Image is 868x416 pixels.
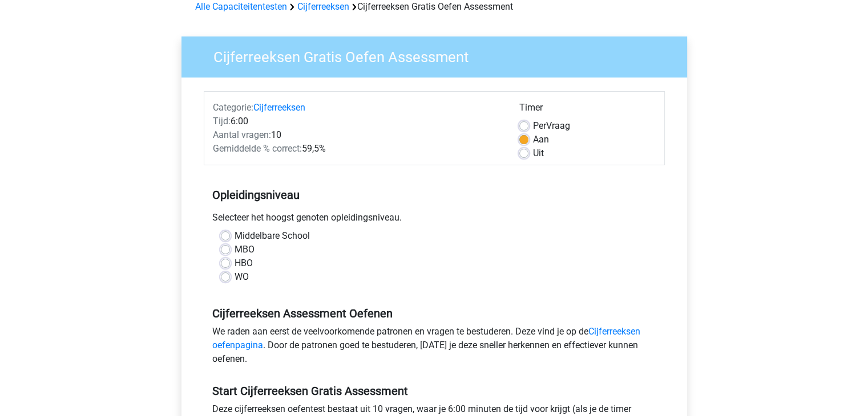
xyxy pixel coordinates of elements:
div: Timer [519,101,656,119]
h3: Cijferreeksen Gratis Oefen Assessment [200,44,679,66]
h5: Cijferreeksen Assessment Oefenen [212,307,656,320]
div: Selecteer het hoogst genoten opleidingsniveau. [204,211,665,229]
span: Gemiddelde % correct: [213,143,302,154]
span: Per [533,120,546,131]
label: Uit [533,146,544,160]
label: Middelbare School [235,229,310,243]
h5: Start Cijferreeksen Gratis Assessment [212,384,656,398]
div: 10 [204,128,511,142]
span: Categorie: [213,102,253,113]
span: Tijd: [213,116,231,127]
div: 6:00 [204,115,511,128]
a: Cijferreeksen [297,1,349,12]
span: Aantal vragen: [213,129,271,140]
label: Aan [533,133,549,146]
label: HBO [235,256,253,270]
a: Alle Capaciteitentesten [195,1,287,12]
label: WO [235,270,249,284]
label: MBO [235,243,255,256]
div: We raden aan eerst de veelvoorkomende patronen en vragen te bestuderen. Deze vind je op de . Door... [204,325,665,370]
a: Cijferreeksen [253,102,305,113]
div: 59,5% [204,142,511,156]
h5: Opleidingsniveau [212,183,656,206]
label: Vraag [533,119,570,133]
